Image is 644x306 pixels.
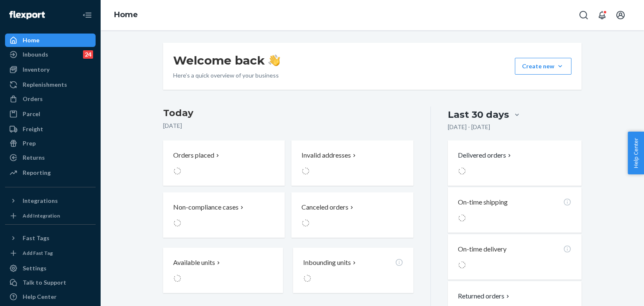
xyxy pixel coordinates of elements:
[5,194,96,207] button: Integrations
[291,140,413,186] button: Invalid addresses
[163,192,285,238] button: Non-compliance cases
[594,7,610,23] button: Open notifications
[268,54,280,66] img: hand-wave emoji
[173,53,280,68] h1: Welcome back
[448,123,490,131] p: [DATE] - [DATE]
[23,169,51,177] div: Reporting
[458,197,508,207] p: On-time shipping
[23,110,40,118] div: Parcel
[23,95,43,103] div: Orders
[5,248,96,258] a: Add Fast Tag
[23,212,60,219] div: Add Integration
[5,276,96,289] a: Talk to Support
[9,11,45,19] img: Flexport logo
[173,71,280,80] p: Here’s a quick overview of your business
[5,78,96,91] a: Replenishments
[23,249,53,257] div: Add Fast Tag
[23,65,49,74] div: Inventory
[5,151,96,164] a: Returns
[23,36,39,44] div: Home
[5,166,96,179] a: Reporting
[303,258,351,267] p: Inbounding units
[458,150,513,160] button: Delivered orders
[5,48,96,61] a: Inbounds24
[114,10,138,19] a: Home
[293,248,413,293] button: Inbounding units
[23,234,49,242] div: Fast Tags
[5,231,96,245] button: Fast Tags
[173,150,214,160] p: Orders placed
[23,125,43,133] div: Freight
[5,137,96,150] a: Prep
[163,140,285,186] button: Orders placed
[5,63,96,76] a: Inventory
[515,58,571,75] button: Create new
[301,150,351,160] p: Invalid addresses
[301,202,348,212] p: Canceled orders
[612,7,629,23] button: Open account menu
[23,50,48,59] div: Inbounds
[163,248,283,293] button: Available units
[173,258,215,267] p: Available units
[23,264,47,272] div: Settings
[628,132,644,174] button: Help Center
[448,108,509,121] div: Last 30 days
[163,122,413,130] p: [DATE]
[5,262,96,275] a: Settings
[23,278,66,287] div: Talk to Support
[23,139,36,148] div: Prep
[79,7,96,23] button: Close Navigation
[23,293,57,301] div: Help Center
[83,50,93,59] div: 24
[23,197,58,205] div: Integrations
[5,122,96,136] a: Freight
[163,106,413,120] h3: Today
[458,244,506,254] p: On-time delivery
[291,192,413,238] button: Canceled orders
[458,291,511,301] button: Returned orders
[5,290,96,303] a: Help Center
[5,211,96,221] a: Add Integration
[23,80,67,89] div: Replenishments
[575,7,592,23] button: Open Search Box
[107,3,145,27] ol: breadcrumbs
[5,92,96,106] a: Orders
[5,34,96,47] a: Home
[23,153,45,162] div: Returns
[5,107,96,121] a: Parcel
[173,202,239,212] p: Non-compliance cases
